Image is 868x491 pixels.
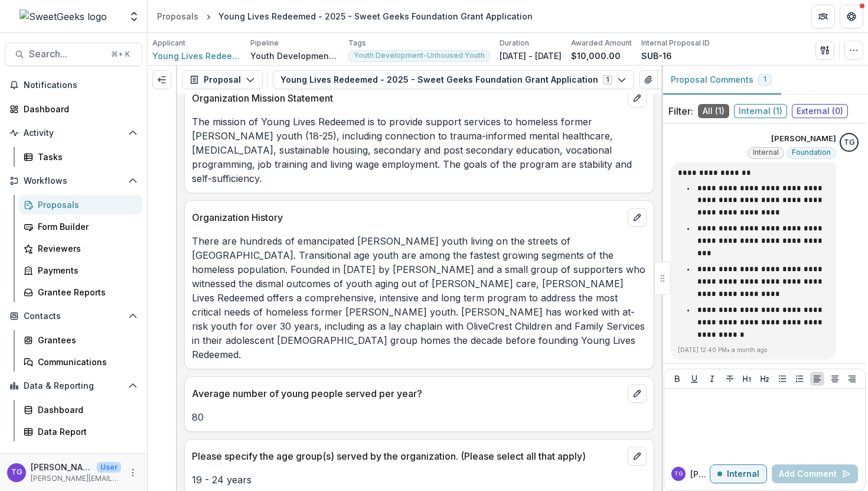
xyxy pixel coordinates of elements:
p: Awarded Amount [571,38,632,48]
div: Proposals [157,10,198,22]
button: Open entity switcher [126,5,142,28]
div: Young Lives Redeemed - 2025 - Sweet Geeks Foundation Grant Application [218,10,533,22]
div: Form Builder [38,220,133,233]
p: Youth Development General Operating [250,50,339,62]
button: Strike [723,372,737,386]
a: Payments [19,261,142,280]
button: Align Right [845,372,859,386]
span: All ( 1 ) [698,104,729,118]
button: Align Center [828,372,842,386]
button: Expand left [152,70,171,89]
div: Data Report [38,425,133,438]
span: Notifications [24,80,138,90]
div: Dashboard [24,103,133,115]
a: Grantees [19,330,142,350]
button: Notifications [5,76,142,95]
img: SweetGeeks logo [19,9,107,24]
span: Youth Development-Unhoused Youth [354,51,485,60]
button: Proposal Comments [661,66,781,95]
p: The mission of Young Lives Redeemed is to provide support services to homeless former [PERSON_NAM... [192,115,647,186]
a: Dashboard [5,99,142,119]
a: Young Lives Redeemed [152,50,241,62]
p: Duration [500,38,529,48]
p: Please specify the age group(s) served by the organization. (Please select all that apply) [192,449,623,463]
button: More [126,466,140,480]
span: Search... [29,48,104,60]
p: 80 [192,410,647,424]
span: Workflows [24,176,123,186]
p: Organization History [192,210,623,225]
p: $10,000.00 [571,50,621,62]
div: Theresa Gartland [11,469,22,476]
span: Internal [753,148,779,157]
p: Applicant [152,38,185,48]
a: Reviewers [19,239,142,258]
button: Bullet List [775,372,789,386]
p: User [97,462,121,473]
p: Pipeline [250,38,279,48]
button: View Attached Files [639,70,658,89]
a: Proposals [152,8,203,25]
button: Align Left [810,372,824,386]
a: Dashboard [19,400,142,420]
button: Get Help [840,5,863,28]
button: Open Activity [5,123,142,142]
button: Young Lives Redeemed - 2025 - Sweet Geeks Foundation Grant Application1 [273,70,634,89]
p: Organization Mission Statement [192,91,623,105]
p: There are hundreds of emancipated [PERSON_NAME] youth living on the streets of [GEOGRAPHIC_DATA].... [192,234,647,362]
p: Tags [348,38,366,48]
button: Add Comment [772,464,858,483]
div: Grantee Reports [38,286,133,298]
a: Proposals [19,195,142,214]
button: edit [628,447,647,466]
p: [PERSON_NAME] [771,133,836,145]
button: Italicize [705,372,719,386]
span: Foundation [792,148,831,157]
p: 19 - 24 years [192,473,647,487]
span: Activity [24,128,123,138]
nav: breadcrumb [152,8,537,25]
a: Tasks [19,147,142,167]
div: Proposals [38,199,133,211]
div: Tasks [38,151,133,163]
span: Data & Reporting [24,381,123,391]
p: Average number of young people served per year? [192,386,623,401]
span: 1 [763,75,766,83]
div: Payments [38,264,133,277]
a: Communications [19,352,142,372]
p: Filter: [668,104,693,118]
button: Internal [710,464,767,483]
span: Contacts [24,311,123,321]
button: Proposal [182,70,263,89]
p: [PERSON_NAME][EMAIL_ADDRESS][DOMAIN_NAME] [31,473,121,484]
button: Open Contacts [5,307,142,326]
span: Internal ( 1 ) [734,104,787,118]
p: SUB-16 [641,50,672,62]
div: Reviewers [38,242,133,255]
a: Grantee Reports [19,282,142,302]
p: [PERSON_NAME] [690,468,710,480]
button: Partners [811,5,835,28]
div: Communications [38,356,133,368]
button: Heading 1 [740,372,754,386]
p: [PERSON_NAME] [31,461,92,473]
div: Theresa Gartland [674,471,683,477]
p: [DATE] 12:40 PM • a month ago [678,346,829,355]
button: edit [628,384,647,403]
button: Heading 2 [758,372,772,386]
button: edit [628,89,647,108]
a: Data Report [19,422,142,441]
button: Open Workflows [5,171,142,190]
button: Open Data & Reporting [5,376,142,395]
p: Internal Proposal ID [641,38,710,48]
div: Grantees [38,334,133,346]
p: Internal [727,469,759,479]
p: [DATE] - [DATE] [500,50,562,62]
div: Dashboard [38,404,133,416]
div: ⌘ + K [109,48,132,61]
button: Search... [5,43,142,66]
button: Ordered List [792,372,807,386]
button: Bold [670,372,684,386]
div: Theresa Gartland [844,139,855,147]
